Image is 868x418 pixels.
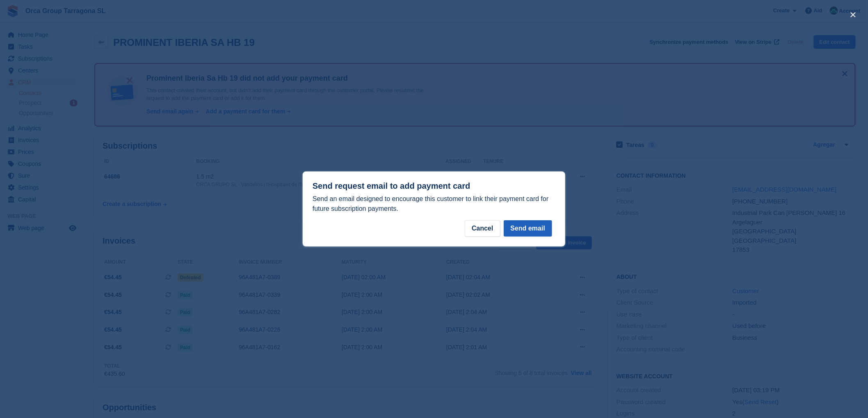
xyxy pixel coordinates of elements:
[313,195,548,212] font: Send an email designed to encourage this customer to link their payment card for future subscript...
[313,181,471,190] font: Send request email to add payment card
[504,220,552,237] button: Send email
[847,8,860,21] button: close
[472,225,493,232] font: Cancel
[511,225,545,232] font: Send email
